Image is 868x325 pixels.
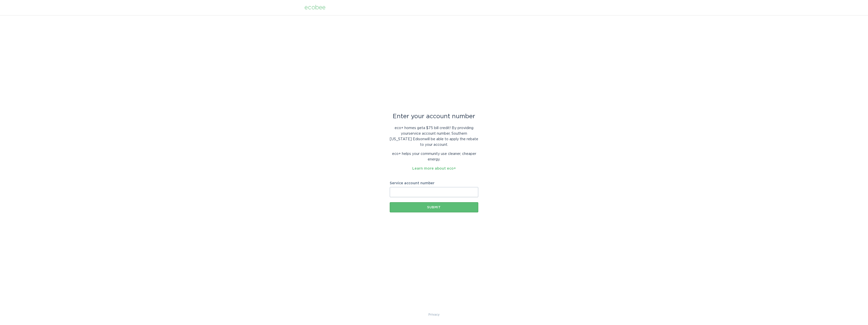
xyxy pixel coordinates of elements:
[305,5,325,10] div: ecobee
[390,151,478,162] p: eco+ helps your community use cleaner, cheaper energy.
[412,167,456,170] a: Learn more about eco+
[390,202,478,212] button: Submit
[390,181,478,185] label: Service account number
[390,125,478,148] p: eco+ homes get a $75 bill credit ! By providing your service account number , Southern [US_STATE]...
[428,312,440,317] a: Privacy Policy & Terms of Use
[392,206,476,209] div: Submit
[390,114,478,119] div: Enter your account number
